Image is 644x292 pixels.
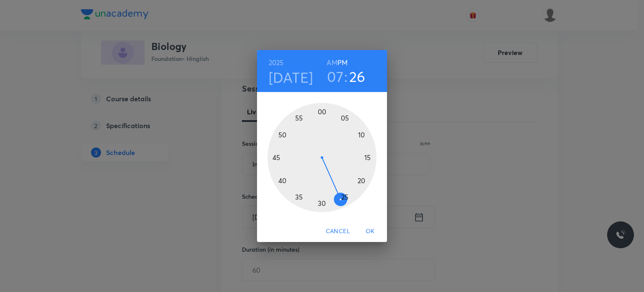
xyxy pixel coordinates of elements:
button: PM [338,57,348,68]
button: 07 [327,68,343,85]
button: AM [327,57,337,68]
h3: : [344,68,348,85]
button: OK [357,224,384,239]
span: Cancel [326,226,350,237]
span: OK [360,226,380,237]
button: [DATE] [269,68,313,86]
button: Cancel [322,224,353,239]
button: 26 [349,68,366,85]
button: 2025 [269,57,284,68]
